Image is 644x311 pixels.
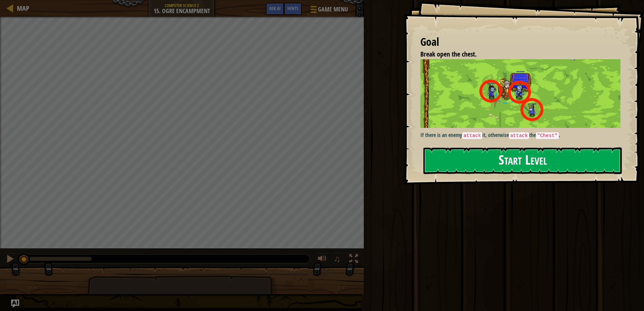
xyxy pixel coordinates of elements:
button: Toggle fullscreen [347,253,360,267]
button: Ask AI [266,3,284,15]
p: If there is an enemy it, otherwise the . [420,131,625,139]
button: Ctrl + P: Pause [3,253,17,267]
button: Ask AI [11,300,19,308]
button: Game Menu [305,3,352,19]
span: Map [17,4,29,13]
span: Ask AI [269,5,281,11]
button: ♫ [332,253,344,267]
span: ♫ [334,254,341,264]
button: Start Level [423,147,622,174]
span: Hints [287,5,298,11]
code: "Chest" [536,132,559,139]
div: Goal [420,34,620,50]
span: Break open the chest. [420,49,477,59]
code: attack [509,132,529,139]
button: Adjust volume [316,253,329,267]
li: Break open the chest. [412,49,619,59]
img: Ogre encampment [420,59,625,128]
a: Map [13,4,29,13]
code: attack [462,132,482,139]
span: Game Menu [318,5,348,14]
